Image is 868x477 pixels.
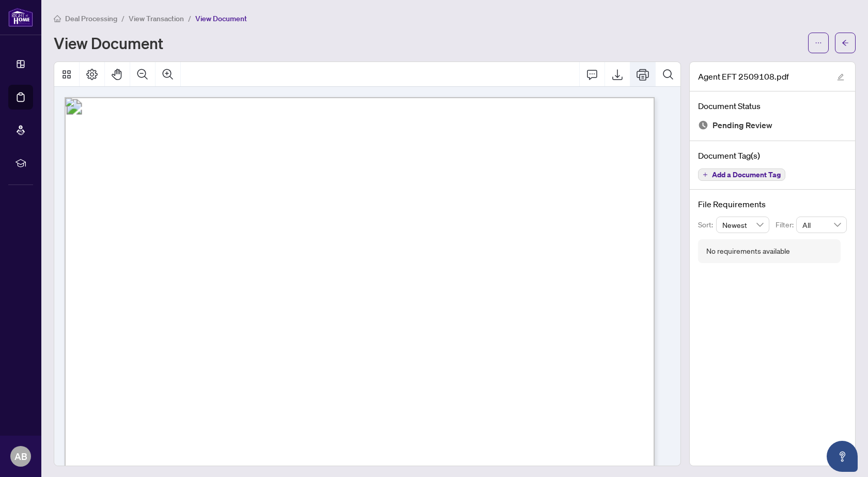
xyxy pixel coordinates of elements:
[706,245,790,257] div: No requirements available
[698,100,847,112] h4: Document Status
[827,441,858,472] button: Open asap
[815,39,822,47] span: ellipsis
[8,8,33,27] img: logo
[121,12,125,24] li: /
[698,219,716,230] p: Sort:
[698,70,789,83] span: Agent EFT 2509108.pdf
[195,14,247,23] span: View Document
[129,14,184,23] span: View Transaction
[837,73,844,81] span: edit
[698,198,847,210] h4: File Requirements
[54,15,61,22] span: home
[698,120,708,130] img: Document Status
[54,35,163,51] h1: View Document
[722,217,764,233] span: Newest
[712,171,781,178] span: Add a Document Tag
[703,172,708,177] span: plus
[776,219,796,230] p: Filter:
[698,149,847,162] h4: Document Tag(s)
[188,12,191,24] li: /
[842,39,849,47] span: arrow-left
[802,217,841,233] span: All
[65,14,117,23] span: Deal Processing
[712,118,772,132] span: Pending Review
[698,168,785,181] button: Add a Document Tag
[14,449,27,464] span: AB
